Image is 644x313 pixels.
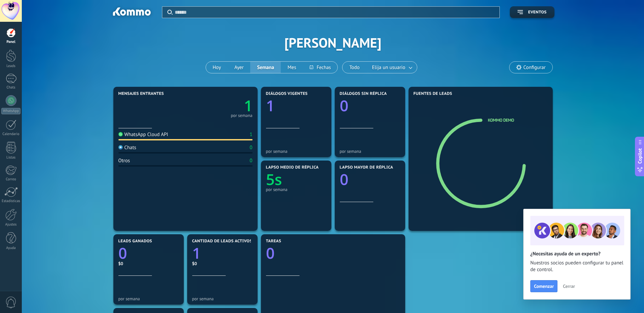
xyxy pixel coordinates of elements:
[266,243,275,263] text: 0
[118,131,168,138] div: WhatsApp Cloud API
[563,284,575,289] span: Cerrar
[192,243,253,263] a: 1
[340,165,393,170] span: Lapso mayor de réplica
[371,63,407,72] span: Elija un usuario
[1,155,21,160] div: Listas
[118,296,179,301] div: por semana
[250,62,281,73] button: Semana
[340,149,400,154] div: por semana
[530,260,624,273] span: Nuestros socios pueden configurar tu panel de control.
[1,223,21,227] div: Ajustes
[1,64,21,68] div: Leads
[266,239,281,244] span: Tareas
[118,261,179,266] div: $0
[266,91,308,96] span: Diálogos vigentes
[637,148,643,164] span: Copilot
[342,62,366,73] button: Todo
[530,280,557,292] button: Comenzar
[192,261,253,266] div: $0
[1,85,21,90] div: Chats
[534,284,554,289] span: Comenzar
[192,243,201,263] text: 1
[266,187,326,192] div: por semana
[118,243,179,263] a: 0
[340,169,348,190] text: 0
[281,62,303,73] button: Mes
[185,96,253,116] a: 1
[530,251,624,257] h2: ¿Necesitas ayuda de un experto?
[118,132,123,136] img: WhatsApp Cloud API
[1,246,21,250] div: Ayuda
[414,91,452,96] span: Fuentes de leads
[118,145,123,149] img: Chats
[118,91,164,96] span: Mensajes entrantes
[523,65,545,70] span: Configurar
[1,177,21,182] div: Correo
[231,114,253,117] div: por semana
[266,243,400,263] a: 0
[560,281,578,291] button: Cerrar
[250,158,252,164] div: 0
[340,91,387,96] span: Diálogos sin réplica
[1,199,21,203] div: Estadísticas
[250,144,252,151] div: 0
[266,149,326,154] div: por semana
[118,243,127,263] text: 0
[488,117,514,123] a: Kommo Demo
[228,62,251,73] button: Ayer
[192,296,253,301] div: por semana
[192,239,252,244] span: Cantidad de leads activos
[1,108,20,114] div: WhatsApp
[266,165,319,170] span: Lapso medio de réplica
[303,62,337,73] button: Fechas
[266,96,275,116] text: 1
[118,144,137,151] div: Chats
[244,96,253,116] text: 1
[206,62,228,73] button: Hoy
[366,62,417,73] button: Elija un usuario
[510,6,554,18] button: Eventos
[1,40,21,44] div: Panel
[266,169,282,190] text: 5s
[1,132,21,136] div: Calendario
[340,96,348,116] text: 0
[250,131,252,138] div: 1
[118,239,152,244] span: Leads ganados
[528,10,546,15] span: Eventos
[118,158,130,164] div: Otros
